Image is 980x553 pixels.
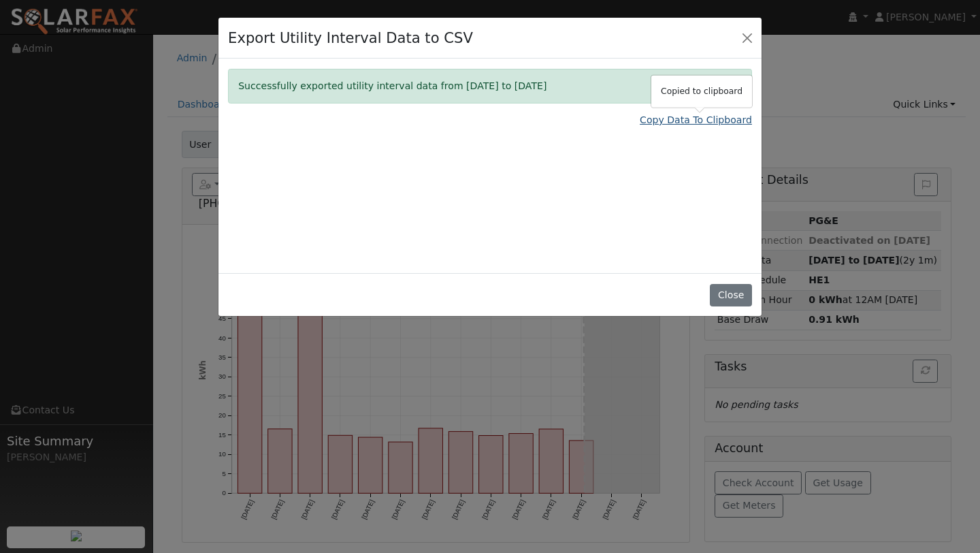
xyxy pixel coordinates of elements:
button: Close [710,284,751,307]
button: Close [723,69,751,103]
h4: Export Utility Interval Data to CSV [228,27,473,49]
div: Copied to clipboard [651,76,752,108]
div: Successfully exported utility interval data from [DATE] to [DATE] [228,69,752,104]
a: Copy Data To Clipboard [640,113,752,127]
button: Close [738,28,757,47]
